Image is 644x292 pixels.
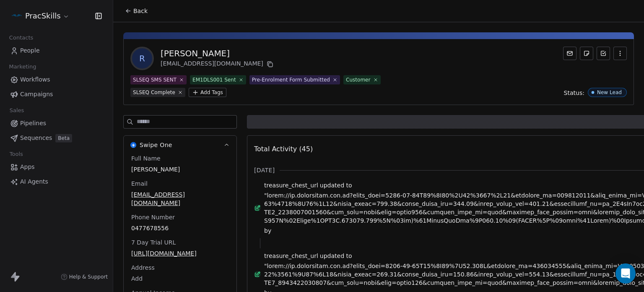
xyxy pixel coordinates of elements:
span: [DATE] [254,166,275,174]
a: People [7,44,106,58]
button: Swipe OneSwipe One [124,136,236,154]
div: [EMAIL_ADDRESS][DOMAIN_NAME] [161,59,275,69]
span: treasure_chest_url [264,181,318,189]
span: Total Activity (45) [254,145,313,153]
img: Swipe One [130,142,136,148]
div: Pre-Enrolment Form Submitted [252,76,330,84]
a: AI Agents [7,175,106,189]
span: updated to [320,252,352,260]
a: Campaigns [7,87,106,101]
div: SLSEQ SMS SENT [133,76,177,84]
span: [URL][DOMAIN_NAME] [131,249,229,258]
span: PracSkills [25,11,61,21]
span: treasure_chest_url [264,252,318,260]
span: AI Agents [20,177,48,186]
button: Add Tags [189,88,226,97]
span: Help & Support [69,274,108,280]
button: Back [120,3,153,18]
span: updated to [320,181,352,189]
div: Open Intercom Messenger [615,263,636,284]
button: PracSkills [10,9,71,23]
div: New Lead [597,89,622,95]
span: 0477678556 [131,224,229,232]
span: Marketing [5,61,40,73]
span: Email [130,179,149,188]
span: Apps [20,163,35,171]
span: Full Name [130,154,162,163]
span: Workflows [20,75,50,84]
span: Address [130,263,156,272]
img: PracSkills%20Email%20Display%20Picture.png [12,11,22,21]
span: Sequences [20,134,52,142]
span: Beta [55,134,72,142]
span: [EMAIL_ADDRESS][DOMAIN_NAME] [131,190,229,207]
a: SequencesBeta [7,131,106,145]
span: Tools [6,148,26,160]
div: [PERSON_NAME] [161,47,275,59]
div: EM1DLS001 Sent [192,76,236,84]
span: Add [131,274,229,283]
span: R [132,48,152,68]
a: Help & Support [61,274,108,280]
a: Pipelines [7,116,106,130]
span: Campaigns [20,90,53,99]
span: Pipelines [20,119,46,128]
span: Back [133,7,148,15]
span: 7 Day Trial URL [130,238,177,247]
span: Status: [564,89,584,97]
span: by [264,226,271,235]
div: SLSEQ Complete [133,89,175,96]
div: Customer [346,76,371,84]
span: Sales [6,104,28,117]
a: Workflows [7,73,106,87]
span: [PERSON_NAME] [131,165,229,174]
span: People [20,46,40,55]
a: Apps [7,160,106,174]
span: Contacts [5,32,37,44]
span: Phone Number [130,213,177,221]
span: Swipe One [140,141,172,149]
